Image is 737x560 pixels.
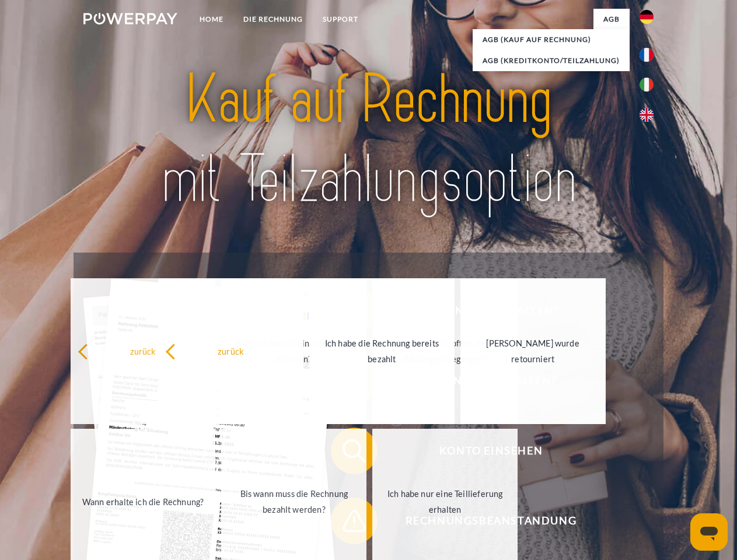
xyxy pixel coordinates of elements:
[78,343,209,359] div: zurück
[379,486,511,517] div: Ich habe nur eine Teillieferung erhalten
[316,335,448,367] div: Ich habe die Rechnung bereits bezahlt
[165,343,296,359] div: zurück
[640,78,654,92] img: it
[233,9,313,30] a: DIE RECHNUNG
[467,335,599,367] div: [PERSON_NAME] wurde retourniert
[473,29,630,50] a: AGB (Kauf auf Rechnung)
[313,9,368,30] a: SUPPORT
[640,10,654,24] img: de
[190,9,233,30] a: Home
[690,513,728,551] iframe: Schaltfläche zum Öffnen des Messaging-Fensters
[78,494,209,509] div: Wann erhalte ich die Rechnung?
[640,48,654,62] img: fr
[83,13,177,24] img: logo-powerpay-white.svg
[111,56,626,223] img: title-powerpay_de.svg
[640,108,654,122] img: en
[473,50,630,71] a: AGB (Kreditkonto/Teilzahlung)
[593,9,630,30] a: agb
[228,486,359,517] div: Bis wann muss die Rechnung bezahlt werden?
